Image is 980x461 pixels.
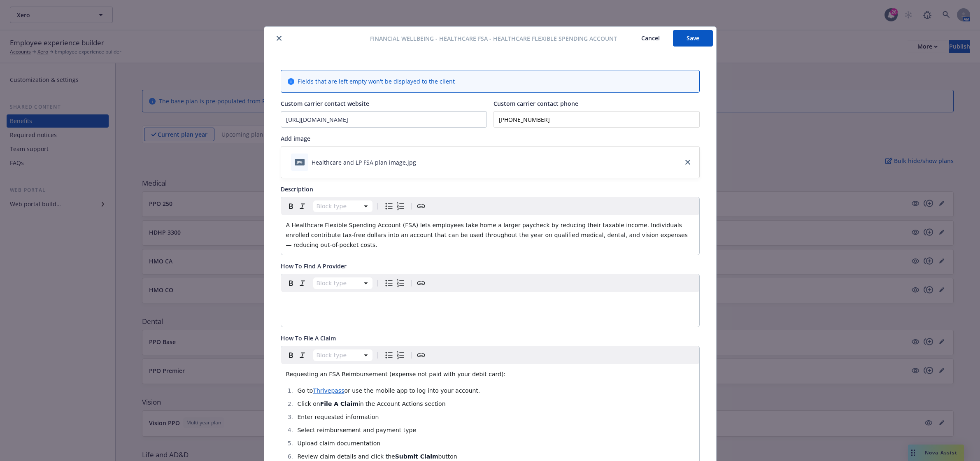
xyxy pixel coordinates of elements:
button: Block type [313,277,372,289]
span: jpg [295,159,305,165]
a: Thrivepass [313,387,344,394]
span: in the Account Actions section [358,400,446,407]
span: Upload claim documentation [297,440,380,447]
button: Save [673,30,713,47]
button: Create link [415,200,427,212]
div: toggle group [383,200,406,212]
span: A Healthcare Flexible Spending Account (FSA) lets employees take home a larger paycheck by reduci... [286,222,690,248]
button: Bulleted list [383,349,395,361]
span: Description [281,185,313,193]
button: Bulleted list [383,277,395,289]
div: toggle group [383,349,406,361]
span: Review claim details and click the [297,453,395,460]
button: Numbered list [395,200,406,212]
button: Bold [285,277,297,289]
div: toggle group [383,277,406,289]
button: Numbered list [395,349,406,361]
span: Financial Wellbeing - HealthCare FSA - Healthcare Flexible Spending Account [370,34,617,43]
span: How To Find A Provider [281,262,347,270]
span: Go to [297,387,313,394]
div: editable markdown [281,292,699,312]
button: Cancel [628,30,673,47]
span: Select reimbursement and payment type [297,427,416,433]
button: Bulleted list [383,200,395,212]
button: Bold [285,200,297,212]
button: Bold [285,349,297,361]
span: Fields that are left empty won't be displayed to the client [298,77,455,86]
strong: Submit Claim [395,453,438,460]
a: close [683,157,693,167]
span: button [438,453,457,460]
button: Block type [313,200,372,212]
input: Add custom carrier contact phone [493,111,700,128]
span: Add image [281,135,310,142]
button: close [274,33,284,43]
button: Block type [313,349,372,361]
button: Italic [297,349,308,361]
span: Custom carrier contact phone [493,100,578,107]
span: Click on [297,400,320,407]
strong: File A Claim [320,400,358,407]
span: Enter requested information [297,414,379,420]
div: Healthcare and LP FSA plan image.jpg [312,158,416,167]
button: download file [419,158,426,167]
button: Create link [415,349,427,361]
button: Numbered list [395,277,406,289]
button: Italic [297,277,308,289]
span: or use the mobile app to log into your account. [344,387,480,394]
span: Custom carrier contact website [281,100,369,107]
input: Add custom carrier contact website [281,112,487,127]
div: editable markdown [281,215,699,255]
button: Create link [415,277,427,289]
button: Italic [297,200,308,212]
span: How To File A Claim [281,334,336,342]
span: Requesting an FSA Reimbursement (expense not paid with your debit card): [286,371,506,377]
